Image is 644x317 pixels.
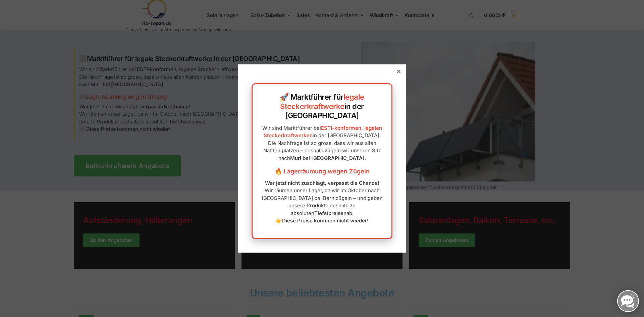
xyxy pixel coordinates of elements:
p: Wir räumen unser Lager, da wir im Oktober nach [GEOGRAPHIC_DATA] bei Bern zügeln – und geben unse... [259,179,385,225]
strong: Muri bei [GEOGRAPHIC_DATA] [290,155,365,161]
strong: Tiefstpreisen [314,210,346,216]
a: legale Steckerkraftwerke [280,93,364,111]
p: Wir sind Marktführer bei in der [GEOGRAPHIC_DATA]. Die Nachfrage ist so gross, dass wir aus allen... [259,124,385,162]
a: ESTI-konformen, legalen Steckerkraftwerken [264,125,382,139]
h3: 🔥 Lagerräumung wegen Zügeln [259,167,385,176]
strong: Diese Preise kommen nicht wieder! [282,217,369,224]
strong: Wer jetzt nicht zuschlägt, verpasst die Chance! [265,180,379,186]
h2: 🚀 Marktführer für in der [GEOGRAPHIC_DATA] [259,93,385,120]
